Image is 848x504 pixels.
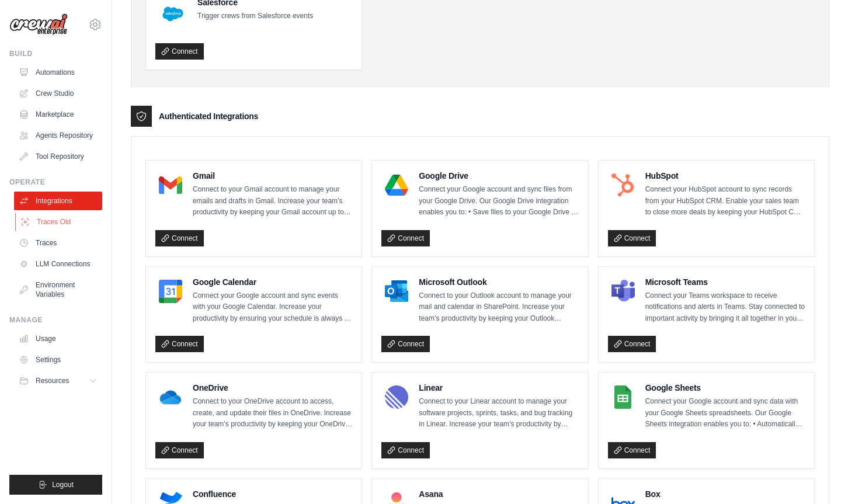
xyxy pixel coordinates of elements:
[14,126,102,145] a: Agents Repository
[419,184,578,218] p: Connect your Google account and sync files from your Google Drive. Our Google Drive integration e...
[155,230,204,246] a: Connect
[159,280,182,303] img: Google Calendar Logo
[608,230,656,246] a: Connect
[9,475,102,495] button: Logout
[645,382,805,394] h4: Google Sheets
[155,336,204,352] a: Connect
[419,170,578,182] h4: Google Drive
[14,371,102,390] button: Resources
[155,43,204,60] a: Connect
[193,276,352,288] h4: Google Calendar
[14,350,102,369] a: Settings
[193,396,352,430] p: Connect to your OneDrive account to access, create, and update their files in OneDrive. Increase ...
[419,396,578,430] p: Connect to your Linear account to manage your software projects, sprints, tasks, and bug tracking...
[9,315,102,325] div: Manage
[611,280,635,303] img: Microsoft Teams Logo
[385,173,408,197] img: Google Drive Logo
[645,396,805,430] p: Connect your Google account and sync data with your Google Sheets spreadsheets. Our Google Sheets...
[159,110,258,122] h3: Authenticated Integrations
[14,147,102,166] a: Tool Repository
[52,480,74,489] span: Logout
[193,290,352,325] p: Connect your Google account and sync events with your Google Calendar. Increase your productivity...
[193,184,352,218] p: Connect to your Gmail account to manage your emails and drafts in Gmail. Increase your team’s pro...
[608,442,656,458] a: Connect
[381,442,430,458] a: Connect
[14,329,102,348] a: Usage
[14,105,102,124] a: Marketplace
[611,173,635,197] img: HubSpot Logo
[14,255,102,273] a: LLM Connections
[645,276,805,288] h4: Microsoft Teams
[608,336,656,352] a: Connect
[15,213,103,231] a: Traces Old
[193,170,352,182] h4: Gmail
[14,84,102,103] a: Crew Studio
[14,276,102,304] a: Environment Variables
[14,63,102,82] a: Automations
[419,382,578,394] h4: Linear
[385,385,408,409] img: Linear Logo
[9,178,102,187] div: Operate
[9,49,102,58] div: Build
[14,234,102,252] a: Traces
[419,488,578,500] h4: Asana
[419,290,578,325] p: Connect to your Outlook account to manage your mail and calendar in SharePoint. Increase your tea...
[645,488,805,500] h4: Box
[9,13,68,36] img: Logo
[419,276,578,288] h4: Microsoft Outlook
[193,488,352,500] h4: Confluence
[611,385,635,409] img: Google Sheets Logo
[645,184,805,218] p: Connect your HubSpot account to sync records from your HubSpot CRM. Enable your sales team to clo...
[14,192,102,210] a: Integrations
[381,230,430,246] a: Connect
[645,290,805,325] p: Connect your Teams workspace to receive notifications and alerts in Teams. Stay connected to impo...
[159,385,182,409] img: OneDrive Logo
[193,382,352,394] h4: OneDrive
[645,170,805,182] h4: HubSpot
[159,173,182,197] img: Gmail Logo
[197,11,313,22] p: Trigger crews from Salesforce events
[155,442,204,458] a: Connect
[381,336,430,352] a: Connect
[385,280,408,303] img: Microsoft Outlook Logo
[36,376,69,385] span: Resources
